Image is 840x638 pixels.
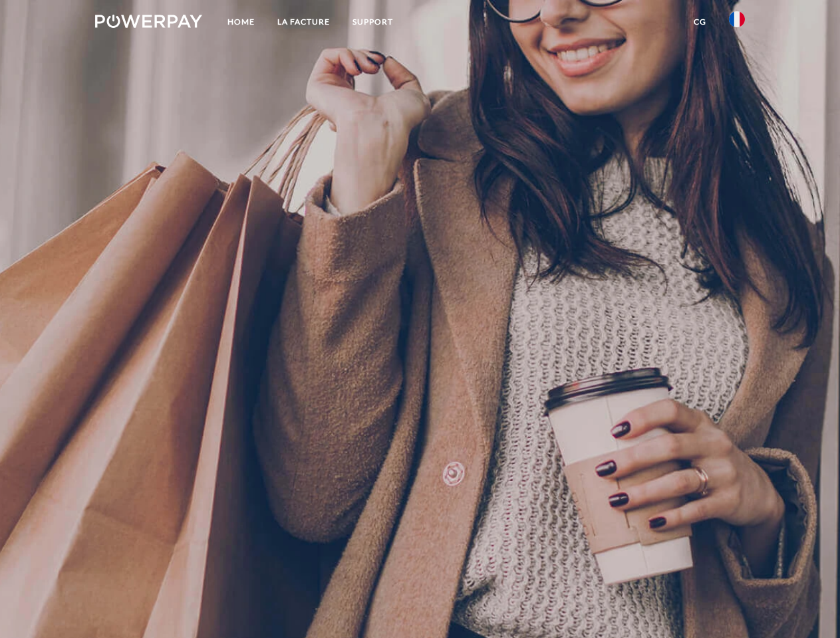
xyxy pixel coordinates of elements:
[729,11,745,27] img: fr
[216,10,266,34] a: Home
[682,10,718,34] a: CG
[266,10,341,34] a: LA FACTURE
[341,10,404,34] a: Support
[95,15,202,28] img: logo-powerpay-white.svg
